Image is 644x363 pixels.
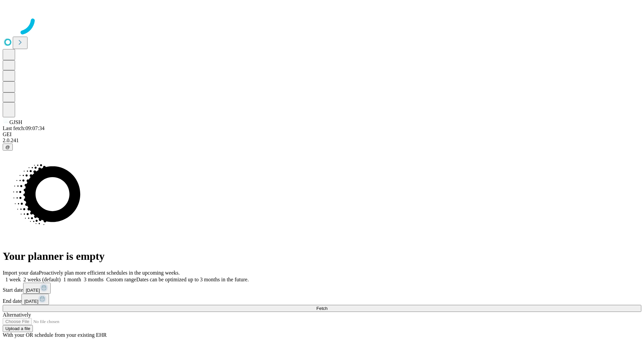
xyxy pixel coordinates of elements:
[21,294,49,305] button: [DATE]
[3,325,33,332] button: Upload a file
[84,277,104,282] span: 3 months
[3,294,641,305] div: End date
[3,312,31,318] span: Alternatively
[63,277,81,282] span: 1 month
[3,144,13,151] button: @
[3,137,641,144] div: 2.0.241
[23,277,61,282] span: 2 weeks (default)
[106,277,136,282] span: Custom range
[23,283,51,294] button: [DATE]
[9,119,22,125] span: GJSH
[39,270,180,276] span: Proactively plan more efficient schedules in the upcoming weeks.
[3,131,641,137] div: GEI
[3,283,641,294] div: Start date
[136,277,249,282] span: Dates can be optimized up to 3 months in the future.
[3,125,45,131] span: Last fetch: 09:07:34
[3,270,39,276] span: Import your data
[5,145,10,150] span: @
[3,332,107,338] span: With your OR schedule from your existing EHR
[26,288,40,293] span: [DATE]
[3,250,641,263] h1: Your planner is empty
[316,306,327,311] span: Fetch
[24,299,38,304] span: [DATE]
[3,305,641,312] button: Fetch
[5,277,21,282] span: 1 week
